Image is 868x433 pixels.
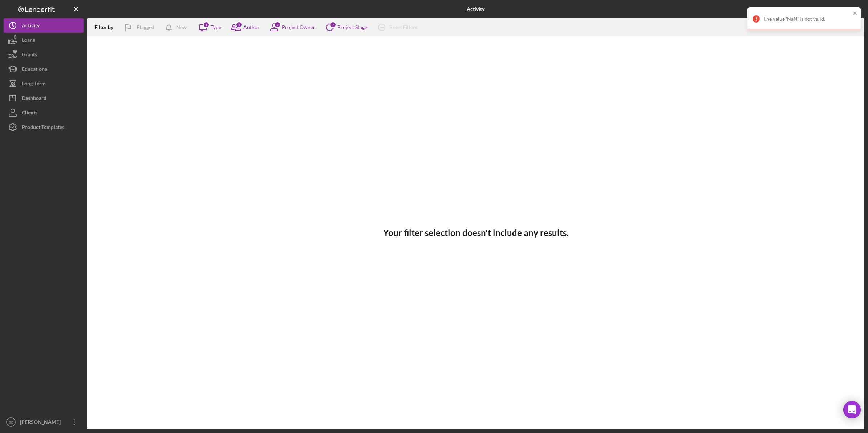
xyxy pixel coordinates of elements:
div: Project Stage [337,24,367,30]
div: Filter by [94,24,119,30]
div: Author [243,24,260,30]
div: Long-Term [22,76,46,93]
div: Loans [22,33,35,49]
button: Dashboard [4,91,84,105]
div: Grants [22,47,37,64]
b: Activity [467,6,484,12]
div: 1 [203,21,210,28]
div: New [176,20,187,35]
button: Loans [4,33,84,47]
div: Project Owner [282,24,315,30]
div: Type [211,24,221,30]
button: Activity [4,18,84,33]
div: Open Intercom Messenger [843,401,861,418]
text: SC [8,420,13,424]
div: Clients [22,105,37,122]
div: Educational [22,62,49,78]
button: Product Templates [4,120,84,134]
button: Flagged [119,20,162,35]
div: [PERSON_NAME] [18,415,65,431]
h3: Your filter selection doesn't include any results. [383,228,568,238]
button: Educational [4,62,84,76]
div: Reset Filters [389,20,417,35]
button: SC[PERSON_NAME] [4,415,84,429]
button: Clients [4,105,84,120]
div: 7 [330,21,336,28]
button: Reset Filters [373,20,425,35]
div: Dashboard [22,91,46,107]
div: Product Templates [22,120,64,136]
button: Long-Term [4,76,84,91]
div: Flagged [137,20,154,35]
div: Activity [22,18,40,35]
div: 3 [274,21,281,28]
button: Grants [4,47,84,62]
div: The value 'NaN' is not valid. [763,16,851,22]
button: New [162,20,194,35]
button: close [853,10,858,17]
div: 4 [236,21,242,28]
